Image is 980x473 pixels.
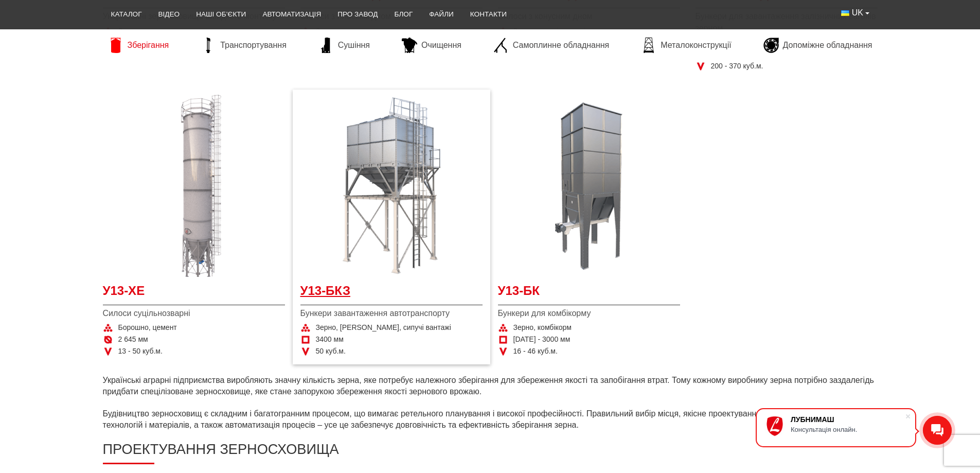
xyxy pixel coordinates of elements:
span: Металоконструкції [661,40,731,51]
p: Українські аграрні підприємства виробляють значну кількість зерна, яке потребує належного зберіга... [103,375,878,398]
span: Бункери завантаження автотранспорту [300,308,483,319]
span: [DATE] - 3000 мм [513,335,571,345]
span: Силоси суцільнозварні [103,308,285,319]
span: Допоміжне обладнання [783,40,872,51]
button: UK [833,3,877,23]
img: Українська [841,10,849,16]
a: Автоматизація [254,3,329,26]
p: Будівництво зерносховищ є складним і багатогранним процесом, що вимагає ретельного планування і в... [103,408,878,431]
a: Про завод [329,3,386,26]
span: Зерно, комбікорм [513,323,572,333]
a: Сушіння [313,38,375,53]
a: Допоміжне обладнання [758,38,878,53]
a: Зберігання [103,38,174,53]
span: Транспортування [220,40,287,51]
div: Консультація онлайн. [791,426,905,433]
span: 200 - 370 куб.м. [711,61,763,72]
span: Самоплинне обладнання [513,40,609,51]
a: Транспортування [195,38,292,53]
a: У13-БК [498,282,680,305]
span: 2 645 мм [118,335,148,345]
a: Блог [386,3,421,26]
span: 3400 мм [316,335,344,345]
a: Контакти [462,3,515,26]
a: Файли [421,3,462,26]
span: 13 - 50 куб.м. [118,346,163,357]
a: Очищення [397,38,467,53]
span: Зберігання [128,40,169,51]
a: Наші об’єкти [188,3,254,26]
a: У13-ХЕ [103,282,285,305]
span: Бункери для комбікорму [498,308,680,319]
a: У13-БКЗ [300,282,483,305]
a: Каталог [103,3,150,26]
a: Самоплинне обладнання [488,38,614,53]
span: Борошно, цемент [118,323,177,333]
a: Відео [150,3,188,26]
span: Сушіння [338,40,370,51]
span: 16 - 46 куб.м. [513,346,558,357]
a: Металоконструкції [636,38,736,53]
div: ЛУБНИМАШ [791,415,905,424]
h2: Проектування зерносховища [103,441,878,464]
span: Очищення [421,40,461,51]
span: Зерно, [PERSON_NAME], сипучі вантажі [316,323,451,333]
span: UK [852,7,863,19]
span: 50 куб.м. [316,346,346,357]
